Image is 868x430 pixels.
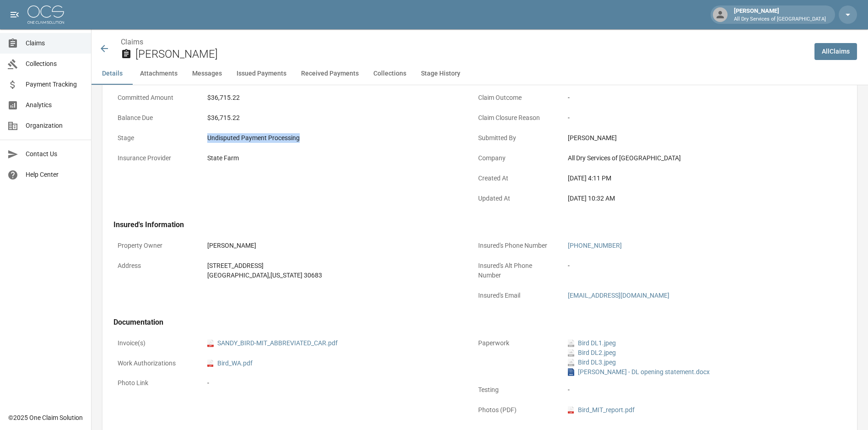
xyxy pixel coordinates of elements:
[568,242,622,249] a: [PHONE_NUMBER]
[26,59,84,69] span: Collections
[113,318,824,327] h4: Documentation
[734,16,826,23] p: All Dry Services of [GEOGRAPHIC_DATA]
[113,334,196,352] p: Invoice(s)
[568,292,669,299] a: [EMAIL_ADDRESS][DOMAIN_NAME]
[26,100,84,110] span: Analytics
[207,261,459,271] div: [STREET_ADDRESS]
[568,405,635,415] a: pdfBird_MIT_report.pdf
[474,190,556,207] p: Updated At
[113,109,196,127] p: Balance Due
[207,93,459,103] div: $36,715.22
[26,170,84,180] span: Help Center
[92,63,133,85] button: Details
[474,257,556,284] p: Insured's Alt Phone Number
[474,237,556,255] p: Insured's Phone Number
[814,43,857,60] a: AllClaims
[121,38,143,46] a: Claims
[568,174,819,183] div: [DATE] 4:11 PM
[474,287,556,305] p: Insured's Email
[26,149,84,159] span: Contact Us
[474,334,556,352] p: Paperwork
[207,133,459,143] div: Undisputed Payment Processing
[207,271,459,280] div: [GEOGRAPHIC_DATA] , [US_STATE] 30683
[568,367,710,377] a: docx[PERSON_NAME] - DL opening statement.docx
[113,220,824,229] h4: Insured's Information
[730,6,830,23] div: [PERSON_NAME]
[113,149,196,167] p: Insurance Provider
[568,194,819,203] div: [DATE] 10:32 AM
[26,38,84,48] span: Claims
[207,241,459,250] div: [PERSON_NAME]
[474,129,556,147] p: Submitted By
[568,93,819,103] div: -
[113,129,196,147] p: Stage
[474,89,556,107] p: Claim Outcome
[113,89,196,107] p: Committed Amount
[474,401,556,419] p: Photos (PDF)
[26,121,84,131] span: Organization
[207,359,253,368] a: pdfBird_WA.pdf
[135,48,807,61] h2: [PERSON_NAME]
[113,374,196,392] p: Photo Link
[568,113,819,123] div: -
[474,109,556,127] p: Claim Closure Reason
[8,413,83,422] div: © 2025 One Claim Solution
[113,354,196,372] p: Work Authorizations
[414,63,468,85] button: Stage History
[474,381,556,399] p: Testing
[185,63,229,85] button: Messages
[121,37,807,48] nav: breadcrumb
[474,169,556,187] p: Created At
[474,149,556,167] p: Company
[113,237,196,255] p: Property Owner
[229,63,294,85] button: Issued Payments
[366,63,414,85] button: Collections
[568,358,616,367] a: jpegBird DL3.jpeg
[207,378,459,388] div: -
[26,80,84,89] span: Payment Tracking
[568,133,819,143] div: [PERSON_NAME]
[568,385,819,395] div: -
[207,153,459,163] div: State Farm
[92,63,868,85] div: anchor tabs
[568,261,819,271] div: -
[207,338,338,348] a: pdfSANDY_BIRD-MIT_ABBREVIATED_CAR.pdf
[113,257,196,275] p: Address
[568,338,616,348] a: jpegBird DL1.jpeg
[568,153,819,163] div: All Dry Services of [GEOGRAPHIC_DATA]
[27,5,64,24] img: ocs-logo-white-transparent.png
[294,63,366,85] button: Received Payments
[5,5,24,24] button: open drawer
[207,113,459,123] div: $36,715.22
[568,348,616,358] a: jpegBird DL2.jpeg
[133,63,185,85] button: Attachments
